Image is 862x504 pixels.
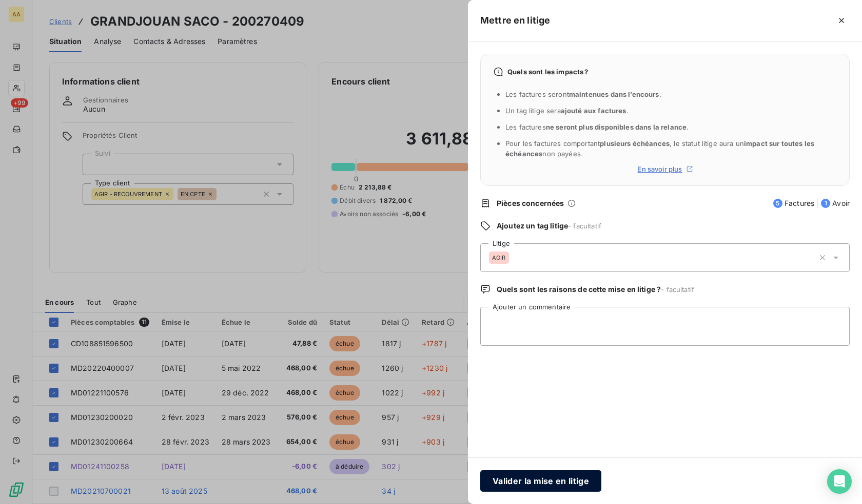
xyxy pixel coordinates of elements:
[480,13,550,28] h5: Mettre en litige
[600,139,670,148] span: plusieurs échéances
[505,90,661,98] span: Les factures seront .
[561,107,626,115] span: ajouté aux factures
[480,470,601,492] button: Valider la mise en litige
[821,199,830,208] span: 1
[505,139,814,158] span: Pour les factures comportant , le statut litige aura un non payées.
[773,199,782,208] span: 5
[505,107,629,115] span: Un tag litige sera .
[568,222,601,230] span: - facultatif
[497,198,564,208] span: Pièces concernées
[497,221,568,230] span: Ajoutez un tag litige
[492,255,506,261] span: AGIR
[505,123,689,131] span: Les factures .
[497,285,661,293] span: Quels sont les raisons de cette mise en litige ?
[507,68,589,76] span: Quels sont les impacts ?
[546,123,687,131] span: ne seront plus disponibles dans la relance
[569,90,659,98] span: maintenues dans l’encours
[661,285,694,293] span: - facultatif
[493,165,837,173] a: En savoir plus
[773,198,850,208] span: Factures Avoir
[827,469,852,494] div: Open Intercom Messenger
[637,165,682,173] span: En savoir plus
